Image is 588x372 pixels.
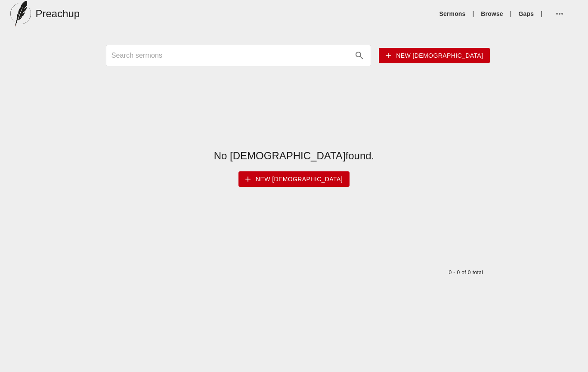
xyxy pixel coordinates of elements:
[386,50,483,61] span: New [DEMOGRAPHIC_DATA]
[445,270,483,276] span: 0 - 0 of 0 total
[507,9,515,18] li: |
[439,9,466,18] a: Sermons
[214,149,374,163] h5: No [DEMOGRAPHIC_DATA] found.
[481,9,503,18] a: Browse
[379,48,490,64] button: New [DEMOGRAPHIC_DATA]
[350,46,369,65] button: search
[238,171,350,187] button: New [DEMOGRAPHIC_DATA]
[545,329,578,362] iframe: Drift Widget Chat Controller
[10,1,31,27] img: preachup-logo.png
[519,9,534,18] a: Gaps
[469,9,478,18] li: |
[111,49,350,62] input: Search sermons
[35,7,80,21] h5: Preachup
[537,9,546,18] li: |
[245,174,343,185] span: New [DEMOGRAPHIC_DATA]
